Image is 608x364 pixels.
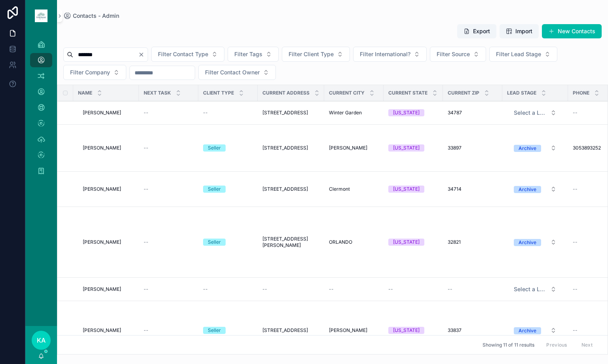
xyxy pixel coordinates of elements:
[144,110,194,116] a: --
[448,327,462,334] span: 33837
[573,110,578,116] span: --
[144,239,148,245] span: --
[144,286,194,292] a: --
[83,286,134,292] a: [PERSON_NAME]
[203,327,253,334] a: Seller
[329,145,379,151] a: [PERSON_NAME]
[262,286,267,292] span: --
[138,51,148,58] button: Clear
[393,144,420,152] div: [US_STATE]
[329,186,350,192] span: Clermont
[393,327,420,334] div: [US_STATE]
[144,239,194,245] a: --
[198,65,276,80] button: Select Button
[500,24,539,38] button: Import
[573,327,578,334] span: --
[507,105,563,120] a: Select Button
[37,336,46,345] span: KA
[507,90,536,96] span: Lead Stage
[208,327,221,334] div: Seller
[360,50,410,58] span: Filter International?
[507,140,563,155] a: Select Button
[262,186,308,192] span: [STREET_ADDRESS]
[282,47,350,62] button: Select Button
[448,110,462,116] span: 34787
[83,239,121,245] span: [PERSON_NAME]
[83,145,121,151] span: [PERSON_NAME]
[83,286,121,292] span: [PERSON_NAME]
[448,239,461,245] span: 32821
[203,286,253,292] a: --
[329,239,352,245] span: ORLANDO
[457,24,496,38] button: Export
[83,239,134,245] a: [PERSON_NAME]
[144,327,148,334] span: --
[507,323,563,337] button: Select Button
[448,186,462,192] span: 34714
[573,90,589,96] span: Phone
[203,186,253,193] a: Seller
[542,24,602,38] button: New Contacts
[448,145,498,151] a: 33897
[329,286,379,292] a: --
[35,9,47,22] img: App logo
[144,186,148,192] span: --
[203,90,234,96] span: Client Type
[262,186,319,192] a: [STREET_ADDRESS]
[496,50,541,58] span: Filter Lead Stage
[329,90,365,96] span: Current City
[208,239,221,246] div: Seller
[63,12,119,20] a: Contacts - Admin
[329,110,362,116] span: Winter Garden
[83,110,121,116] span: [PERSON_NAME]
[83,186,121,192] span: [PERSON_NAME]
[388,239,438,246] a: [US_STATE]
[262,327,308,334] span: [STREET_ADDRESS]
[388,144,438,152] a: [US_STATE]
[353,47,427,62] button: Select Button
[507,182,563,197] a: Select Button
[234,50,262,58] span: Filter Tags
[448,286,452,292] span: --
[448,286,498,292] a: --
[144,145,194,151] a: --
[203,144,253,152] a: Seller
[573,186,578,192] span: --
[483,342,534,348] span: Showing 11 of 11 results
[448,239,498,245] a: 32821
[262,286,319,292] a: --
[262,90,310,96] span: Current Address
[262,236,319,248] span: [STREET_ADDRESS][PERSON_NAME]
[262,110,319,116] a: [STREET_ADDRESS]
[573,239,578,245] span: --
[519,145,536,152] div: Archive
[329,327,379,334] a: [PERSON_NAME]
[437,50,470,58] span: Filter Source
[393,239,420,246] div: [US_STATE]
[203,110,253,116] a: --
[519,327,536,334] div: Archive
[203,110,208,116] span: --
[228,47,279,62] button: Select Button
[448,186,498,192] a: 34714
[448,110,498,116] a: 34787
[70,68,110,76] span: Filter Company
[573,286,578,292] span: --
[205,68,260,76] span: Filter Contact Owner
[262,145,319,151] a: [STREET_ADDRESS]
[63,65,126,80] button: Select Button
[388,286,438,292] a: --
[519,186,536,193] div: Archive
[78,90,92,96] span: Name
[329,239,379,245] a: ORLANDO
[388,109,438,116] a: [US_STATE]
[489,47,557,62] button: Select Button
[203,239,253,246] a: Seller
[329,286,334,292] span: --
[329,110,379,116] a: Winter Garden
[208,186,221,193] div: Seller
[448,327,498,334] a: 33837
[25,32,57,188] div: scrollable content
[262,110,308,116] span: [STREET_ADDRESS]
